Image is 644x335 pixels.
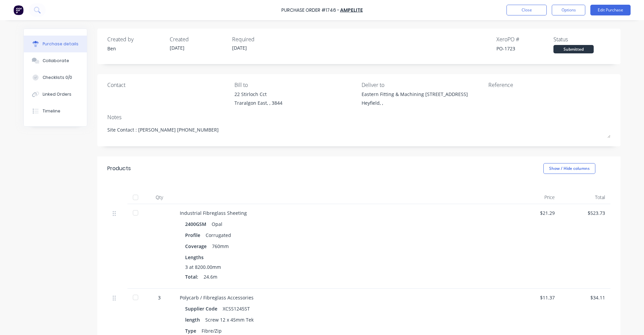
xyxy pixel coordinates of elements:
div: Opal [212,219,222,229]
button: Show / Hide columns [543,163,595,174]
div: Bill to [234,81,357,89]
div: Status [553,35,610,43]
span: 24.6m [204,273,217,280]
span: Total: [185,273,198,280]
button: Timeline [24,103,87,119]
div: Purchase details [43,41,78,47]
div: 3 [150,294,169,301]
div: Notes [107,113,610,121]
div: Total [560,191,610,204]
div: Reference [488,81,610,89]
textarea: Site Contact : [PERSON_NAME] [PHONE_NUMBER] [107,123,610,138]
div: Products [107,164,131,173]
div: Industrial Fibreglass Sheeting [180,209,504,217]
div: $11.37 [515,294,555,301]
div: Ben [107,45,164,52]
div: Submitted [553,45,594,53]
button: Linked Orders [24,86,87,103]
div: Heyfield, , [362,99,468,106]
div: $34.11 [566,294,605,301]
a: AMPELITE [340,7,363,13]
div: Linked Orders [43,91,71,97]
div: Polycarb / Fibreglass Accessories [180,294,504,301]
div: 22 Stirloch Cct [234,91,282,98]
div: Screw 12 x 45mm Tek [205,315,254,325]
div: length [185,315,205,325]
button: Close [506,5,547,15]
button: Purchase details [24,36,87,52]
button: Checklists 0/0 [24,69,87,86]
img: Factory [13,5,23,15]
button: Collaborate [24,52,87,69]
button: Edit Purchase [590,5,631,15]
div: Price [510,191,560,204]
div: Supplier Code [185,304,223,314]
div: Qty [144,191,174,204]
div: PO-1723 [496,45,553,52]
div: Eastern Fitting & Machining [STREET_ADDRESS] [362,91,468,98]
div: Collaborate [43,58,69,64]
div: $523.73 [566,209,605,217]
div: Traralgon East, , 3844 [234,99,282,106]
div: Contact [107,81,229,89]
div: Timeline [43,108,60,114]
div: Checklists 0/0 [43,75,72,81]
div: XCSS1245ST [223,304,250,314]
div: Profile [185,230,206,240]
div: Xero PO # [496,35,553,43]
button: Options [552,5,585,15]
span: 3 at 8200.00mm [185,264,221,271]
div: Required [232,35,289,43]
div: Coverage [185,241,212,251]
div: Purchase Order #1746 - [281,7,339,14]
div: 760mm [212,241,229,251]
div: Created by [107,35,164,43]
div: 2400GSM [185,219,209,229]
div: Deliver to [362,81,484,89]
span: Lengths [185,254,204,261]
div: Corrugated [206,230,231,240]
div: $21.29 [515,209,555,217]
div: Created [170,35,227,43]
